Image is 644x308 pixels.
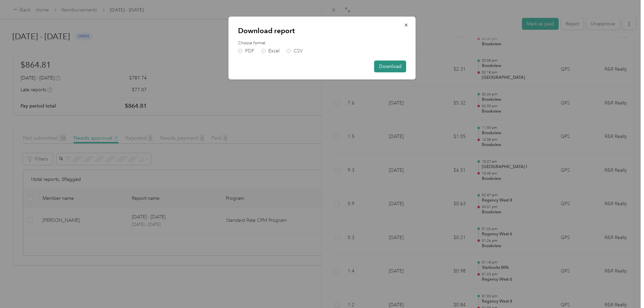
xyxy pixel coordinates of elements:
[606,270,644,308] iframe: Everlance-gr Chat Button Frame
[261,49,280,53] label: Excel
[287,49,303,53] label: CSV
[238,26,406,35] p: Download report
[238,40,406,46] label: Choose format
[374,61,406,72] button: Download
[238,49,254,53] label: PDF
